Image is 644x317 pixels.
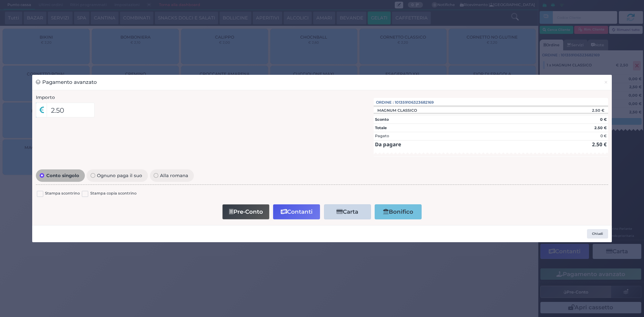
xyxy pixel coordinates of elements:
[587,229,608,239] button: Chiudi
[594,125,607,130] strong: 2.50 €
[44,173,81,178] span: Conto singolo
[375,141,401,148] strong: Da pagare
[375,117,389,122] strong: Sconto
[604,78,608,86] span: ×
[324,204,371,219] button: Carta
[600,133,607,139] div: 0 €
[395,100,434,105] span: 101359106323682169
[375,125,387,130] strong: Totale
[376,100,394,105] span: Ordine :
[375,133,389,139] div: Pagato
[375,204,422,219] button: Bonifico
[36,94,55,101] label: Importo
[36,78,97,86] h3: Pagamento avanzato
[374,108,420,113] div: MAGNUM CLASSICO
[95,173,144,178] span: Ognuno paga il suo
[45,191,80,197] label: Stampa scontrino
[222,204,269,219] button: Pre-Conto
[158,173,190,178] span: Alla romana
[47,103,95,117] input: Es. 30.99
[600,117,607,122] strong: 0 €
[592,141,607,148] strong: 2.50 €
[600,75,612,90] button: Chiudi
[90,191,137,197] label: Stampa copia scontrino
[549,108,608,113] div: 2.50 €
[273,204,320,219] button: Contanti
